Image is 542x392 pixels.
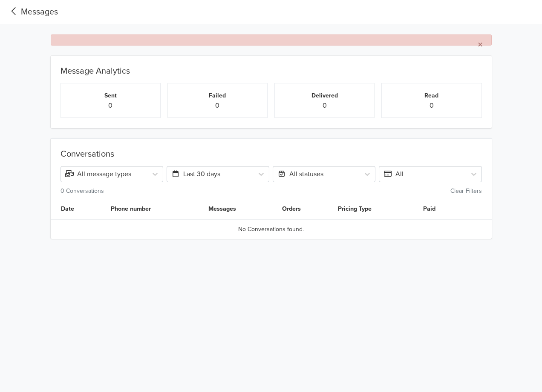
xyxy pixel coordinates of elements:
[333,199,418,219] th: Pricing Type
[68,100,153,111] p: 0
[389,100,474,111] p: 0
[277,199,333,219] th: Orders
[383,170,404,178] span: All
[106,199,203,219] th: Phone number
[282,100,367,111] p: 0
[209,92,226,99] small: Failed
[171,170,220,178] span: Last 30 days
[418,199,462,219] th: Paid
[478,39,483,51] span: ×
[57,56,485,80] div: Message Analytics
[51,199,106,219] th: Date
[104,92,117,99] small: Sent
[238,225,304,234] span: No Conversations found.
[277,170,323,178] span: All statuses
[175,100,260,111] p: 0
[450,187,482,195] small: Clear Filters
[61,187,104,195] small: 0 Conversations
[203,199,277,219] th: Messages
[7,6,58,18] a: Messages
[61,149,482,163] div: Conversations
[65,170,131,178] span: All message types
[311,92,338,99] small: Delivered
[424,92,438,99] small: Read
